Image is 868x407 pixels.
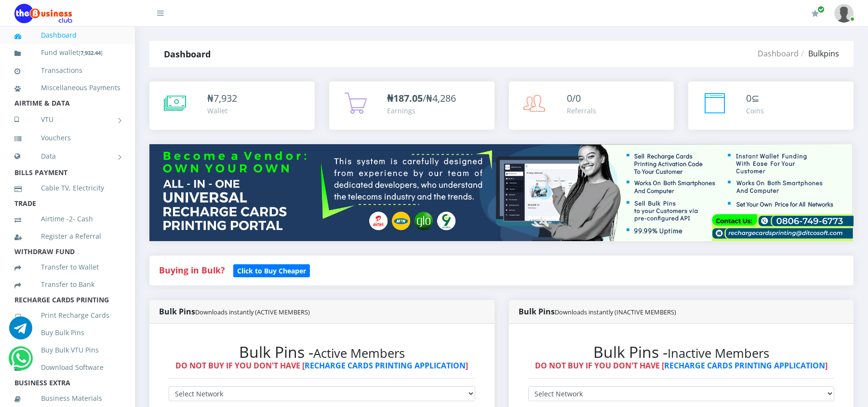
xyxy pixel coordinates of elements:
img: User [834,4,854,23]
img: multitenant_rcp.png [149,144,854,241]
a: Register a Referral [14,225,120,247]
a: Download Software [14,356,120,379]
div: ⊆ [746,91,764,106]
a: Chat for support [11,354,31,370]
h2: Bulk Pins - [169,343,475,361]
a: Dashboard [14,24,120,46]
a: Buy Bulk Pins [14,322,120,344]
small: [ ] [79,49,103,56]
span: Renew/Upgrade Subscription [817,6,825,13]
a: Print Recharge Cards [14,304,120,326]
span: 0/0 [567,92,581,105]
a: Vouchers [14,127,120,149]
small: Active Members [313,345,405,362]
a: Transfer to Wallet [14,256,120,278]
a: Dashboard [758,48,799,59]
a: Buy Bulk VTU Pins [14,339,120,361]
a: RECHARGE CARDS PRINTING APPLICATION [305,360,466,371]
a: VTU [14,108,120,132]
a: Cable TV, Electricity [14,177,120,199]
a: Transactions [14,59,120,81]
strong: Dashboard [164,48,211,60]
span: 0 [746,92,751,105]
a: Airtime -2- Cash [14,208,120,230]
div: Earnings [387,106,456,116]
strong: DO NOT BUY IF YOU DON'T HAVE [ ] [175,360,468,371]
a: Miscellaneous Payments [14,77,120,99]
small: Downloads instantly (INACTIVE MEMBERS) [555,308,676,316]
a: Transfer to Bank [14,273,120,296]
strong: DO NOT BUY IF YOU DON'T HAVE [ ] [535,360,828,371]
small: Inactive Members [668,345,769,362]
span: /₦4,286 [387,92,456,105]
small: Downloads instantly (ACTIVE MEMBERS) [195,308,310,316]
div: Coins [746,106,764,116]
h2: Bulk Pins - [528,343,835,361]
a: Click to Buy Cheaper [233,264,310,276]
a: Data [14,144,120,168]
i: Renew/Upgrade Subscription [812,10,819,17]
a: RECHARGE CARDS PRINTING APPLICATION [664,360,825,371]
b: 7,932.44 [80,49,101,56]
a: Chat for support [9,324,32,339]
li: Bulkpins [799,48,839,59]
a: ₦187.05/₦4,286 Earnings [329,81,494,130]
a: ₦7,932 Wallet [149,81,315,130]
a: 0/0 Referrals [509,81,674,130]
div: Wallet [207,106,237,116]
div: Referrals [567,106,596,116]
b: ₦187.05 [387,92,423,105]
strong: Bulk Pins [519,306,676,317]
span: 7,932 [214,92,237,105]
b: Click to Buy Cheaper [237,266,306,275]
img: Logo [14,4,72,23]
a: Fund wallet[7,932.44] [14,41,120,64]
div: ₦ [207,91,237,106]
strong: Buying in Bulk? [159,264,225,276]
strong: Bulk Pins [159,306,310,317]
